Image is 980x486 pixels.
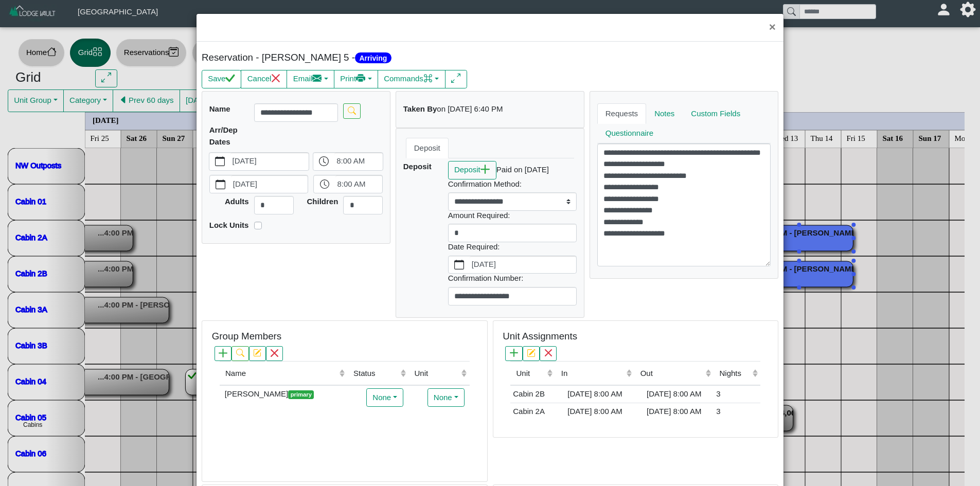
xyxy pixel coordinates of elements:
[335,175,383,193] label: 8:00 AM
[561,368,624,380] div: In
[448,242,577,251] h6: Date Required:
[356,74,366,83] svg: printer fill
[215,346,231,361] button: plus
[312,74,322,83] svg: envelope fill
[544,349,553,357] svg: x
[597,123,662,144] a: Questionnaire
[761,14,783,41] button: Close
[527,349,535,357] svg: pencil square
[510,385,555,403] td: Cabin 2B
[516,368,545,380] div: Unit
[209,153,230,170] button: calendar
[241,70,287,88] button: Cancelx
[451,74,461,83] svg: arrows angle expand
[637,388,711,400] div: [DATE] 8:00 AM
[503,331,577,343] h5: Unit Assignments
[225,74,235,83] svg: check
[448,211,577,220] h6: Amount Required:
[449,256,470,274] button: calendar
[216,179,225,189] svg: calendar
[288,390,314,399] span: primary
[225,368,337,380] div: Name
[271,74,281,83] svg: x
[209,104,230,113] b: Name
[427,388,465,407] button: None
[414,368,458,380] div: Unit
[231,175,308,193] label: [DATE]
[637,406,711,418] div: [DATE] 8:00 AM
[454,260,464,269] svg: calendar
[470,256,576,274] label: [DATE]
[307,197,338,206] b: Children
[714,403,760,420] td: 3
[343,103,360,118] button: search
[209,221,249,229] b: Lock Units
[540,346,557,361] button: x
[348,106,356,115] svg: search
[558,388,632,400] div: [DATE] 8:00 AM
[683,103,749,124] a: Custom Fields
[253,349,261,357] svg: pencil square
[510,403,555,420] td: Cabin 2A
[523,346,540,361] button: pencil square
[236,349,244,357] svg: search
[202,52,488,64] h5: Reservation - [PERSON_NAME] 5 -
[266,346,283,361] button: x
[437,104,503,113] i: on [DATE] 6:40 PM
[378,70,446,88] button: Commandscommand
[505,346,522,361] button: plus
[480,165,490,174] svg: plus
[313,153,334,170] button: clock
[496,165,549,174] i: Paid on [DATE]
[714,385,760,403] td: 3
[249,346,266,361] button: pencil square
[353,368,398,380] div: Status
[423,74,433,83] svg: command
[403,162,432,171] b: Deposit
[448,161,496,179] button: Depositplus
[287,70,334,88] button: Emailenvelope fill
[597,103,646,124] a: Requests
[212,331,281,343] h5: Group Members
[646,103,683,124] a: Notes
[270,349,278,357] svg: x
[231,346,248,361] button: search
[403,104,437,113] b: Taken By
[210,175,231,193] button: calendar
[406,138,449,158] a: Deposit
[209,125,238,146] b: Arr/Dep Dates
[334,153,383,170] label: 8:00 AM
[222,388,345,400] div: [PERSON_NAME]
[510,349,518,357] svg: plus
[319,156,329,166] svg: clock
[314,175,335,193] button: clock
[719,368,750,380] div: Nights
[366,388,403,407] button: None
[230,153,309,170] label: [DATE]
[202,70,241,88] button: Savecheck
[225,197,249,206] b: Adults
[320,179,330,189] svg: clock
[219,349,227,357] svg: plus
[334,70,378,88] button: Printprinter fill
[215,156,225,166] svg: calendar
[445,70,467,88] button: arrows angle expand
[448,274,577,283] h6: Confirmation Number:
[558,406,632,418] div: [DATE] 8:00 AM
[640,368,703,380] div: Out
[448,179,577,189] h6: Confirmation Method:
